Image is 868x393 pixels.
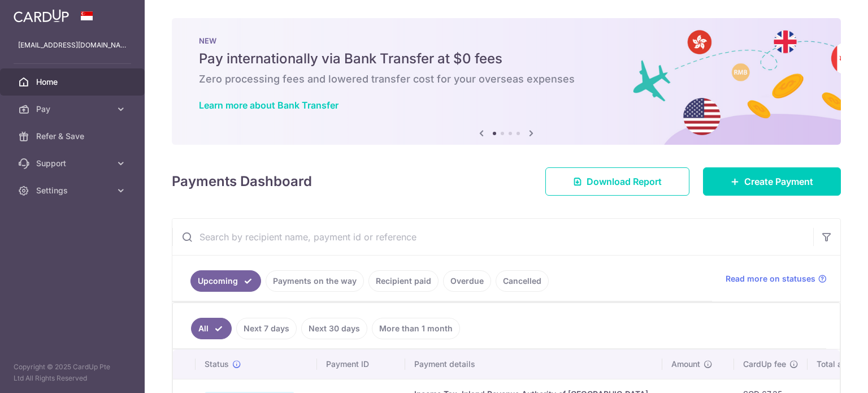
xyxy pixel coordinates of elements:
[703,167,841,196] a: Create Payment
[372,318,460,339] a: More than 1 month
[545,167,689,196] a: Download Report
[368,270,439,292] a: Recipient paid
[817,359,854,370] span: Total amt.
[587,175,662,188] span: Download Report
[199,100,338,111] a: Learn more about Bank Transfer
[726,273,815,284] span: Read more on statuses
[172,219,813,255] input: Search by recipient name, payment id or reference
[744,175,813,188] span: Create Payment
[36,76,111,88] span: Home
[443,270,491,292] a: Overdue
[36,158,111,169] span: Support
[317,349,405,379] th: Payment ID
[199,72,814,86] h6: Zero processing fees and lowered transfer cost for your overseas expenses
[190,270,261,292] a: Upcoming
[301,318,367,339] a: Next 30 days
[36,131,111,142] span: Refer & Save
[172,18,841,145] img: Bank transfer banner
[496,270,549,292] a: Cancelled
[671,359,700,370] span: Amount
[236,318,297,339] a: Next 7 days
[405,349,662,379] th: Payment details
[191,318,232,339] a: All
[36,185,111,196] span: Settings
[172,171,312,192] h4: Payments Dashboard
[36,103,111,115] span: Pay
[199,36,814,45] p: NEW
[743,359,786,370] span: CardUp fee
[199,50,814,68] h5: Pay internationally via Bank Transfer at $0 fees
[205,359,229,370] span: Status
[726,273,827,284] a: Read more on statuses
[266,270,364,292] a: Payments on the way
[18,40,127,51] p: [EMAIL_ADDRESS][DOMAIN_NAME]
[14,9,69,23] img: CardUp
